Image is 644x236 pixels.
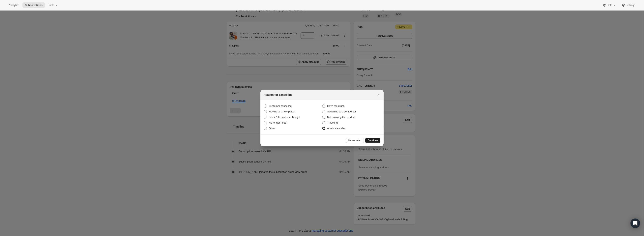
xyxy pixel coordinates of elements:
[269,110,294,113] span: Moving to a new place
[269,127,275,130] span: Other
[269,116,300,119] span: Doesn't fit customer budget
[6,2,22,8] button: Analytics
[269,121,286,124] span: No longer need
[46,2,61,8] button: Tools
[376,92,381,98] button: Close
[25,4,43,7] span: Subscriptions
[626,4,635,7] span: Settings
[368,139,378,142] span: Continue
[327,121,338,124] span: Traveling
[348,139,361,142] span: Never mind
[327,116,355,119] span: Not enjoying the product
[346,138,364,143] button: Never mind
[327,127,346,130] span: Admin cancelled
[365,138,380,143] button: Continue
[630,219,640,228] div: Open Intercom Messenger
[48,4,54,7] span: Tools
[600,2,618,8] button: Help
[264,93,292,97] h2: Reason for cancelling
[269,104,292,107] span: Customer cancelled
[327,104,344,107] span: Have too much
[619,2,638,8] button: Settings
[327,110,356,113] span: Switching to a competitor
[607,4,612,7] span: Help
[9,4,19,7] span: Analytics
[22,2,45,8] button: Subscriptions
